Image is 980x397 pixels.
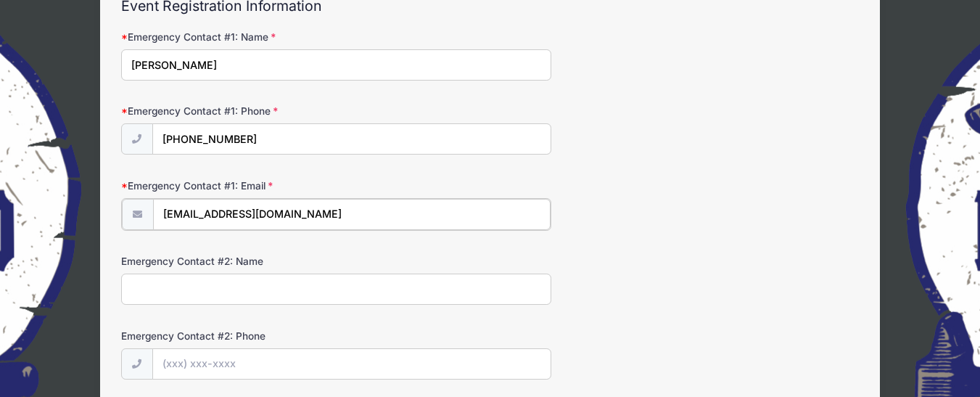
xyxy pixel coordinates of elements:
input: (xxx) xxx-xxxx [152,123,551,155]
input: email@email.com [153,199,551,230]
label: Emergency Contact #1: Name [121,30,367,44]
label: Emergency Contact #1: Email [121,179,367,193]
label: Emergency Contact #1: Phone [121,104,367,118]
label: Emergency Contact #2: Phone [121,329,367,343]
input: (xxx) xxx-xxxx [152,348,551,380]
label: Emergency Contact #2: Name [121,254,367,269]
